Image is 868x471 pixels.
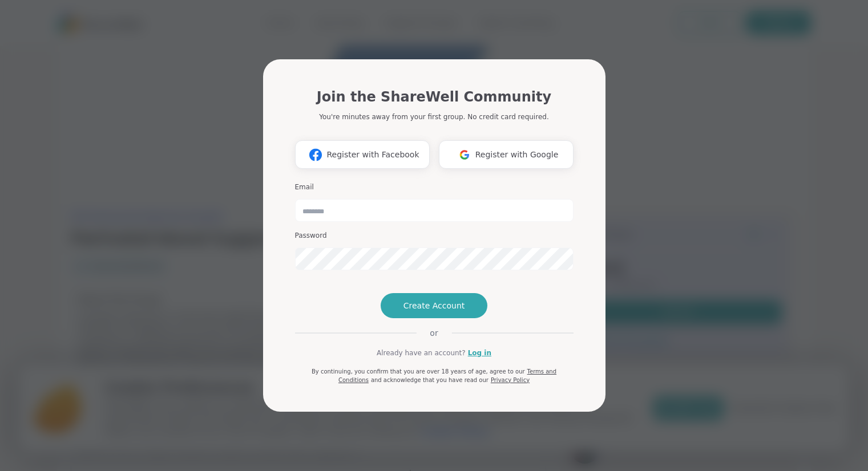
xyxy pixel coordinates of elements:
[381,293,488,318] button: Create Account
[491,377,530,383] a: Privacy Policy
[312,368,525,375] span: By continuing, you confirm that you are over 18 years of age, agree to our
[416,327,451,339] span: or
[338,368,556,383] a: Terms and Conditions
[295,140,430,169] button: Register with Facebook
[377,348,466,358] span: Already have an account?
[317,87,551,107] h1: Join the ShareWell Community
[295,182,574,192] h3: Email
[295,231,574,241] h3: Password
[371,377,488,383] span: and acknowledge that you have read our
[326,149,419,161] span: Register with Facebook
[475,149,559,161] span: Register with Google
[305,144,326,165] img: ShareWell Logomark
[454,144,475,165] img: ShareWell Logomark
[468,348,491,358] a: Log in
[403,300,465,311] span: Create Account
[439,140,574,169] button: Register with Google
[319,112,548,122] p: You're minutes away from your first group. No credit card required.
